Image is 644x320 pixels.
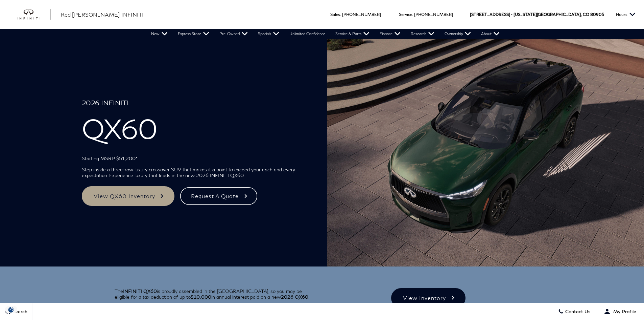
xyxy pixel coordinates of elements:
a: New [146,29,173,39]
a: Research [406,29,439,39]
h1: QX60 [82,99,301,150]
a: Unlimited Confidence [284,29,330,39]
span: Sales [330,12,340,17]
img: 2026 INFINITI QX60 [327,39,644,266]
a: Express Store [173,29,214,39]
a: About [476,29,505,39]
a: [PHONE_NUMBER] [414,12,453,17]
span: : [340,12,341,17]
span: Service [399,12,412,17]
strong: INFINITI QX60 [123,288,157,294]
strong: 2026 QX60 [281,294,308,300]
a: Pre-Owned [214,29,253,39]
a: Finance [375,29,406,39]
img: Opt-Out Icon [3,306,19,313]
img: INFINITI [17,9,51,20]
a: Red [PERSON_NAME] INFINITI [61,10,144,19]
a: Specials [253,29,284,39]
nav: Main Navigation [146,29,505,39]
span: : [412,12,413,17]
a: View Inventory [391,288,465,308]
span: My Profile [611,309,636,315]
span: 2026 INFINITI [82,99,301,112]
a: View QX60 Inventory [82,186,174,206]
span: Red [PERSON_NAME] INFINITI [61,11,144,18]
a: [PHONE_NUMBER] [342,12,381,17]
button: Open user profile menu [596,303,644,320]
p: Starting MSRP $51,200* [82,155,301,161]
p: The is proudly assembled in the [GEOGRAPHIC_DATA], so you may be eligible for a tax deduction of ... [115,288,317,300]
a: [STREET_ADDRESS] • [US_STATE][GEOGRAPHIC_DATA], CO 80905 [470,12,604,17]
span: Contact Us [564,309,591,315]
a: Request A Quote [179,186,258,206]
p: Step inside a three-row luxury crossover SUV that makes it a point to exceed your each and every ... [82,167,301,178]
u: $10,000 [191,294,211,300]
a: Ownership [439,29,476,39]
a: Service & Parts [330,29,375,39]
section: Click to Open Cookie Consent Modal [3,306,19,313]
span: Search [10,309,27,315]
a: infiniti [17,9,51,20]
